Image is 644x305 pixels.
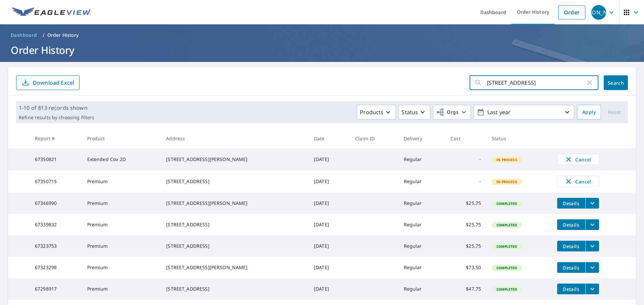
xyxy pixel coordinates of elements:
td: Regular [398,170,445,193]
p: Last year [485,106,563,118]
div: [STREET_ADDRESS][PERSON_NAME] [166,264,303,271]
button: filesDropdownBtn-67323298 [585,262,599,273]
td: Premium [82,257,161,278]
div: [STREET_ADDRESS][PERSON_NAME] [166,156,303,163]
td: [DATE] [309,214,350,235]
td: 67350715 [30,170,82,193]
span: Completed [492,201,521,206]
th: Delivery [398,129,445,148]
li: / [43,31,45,39]
td: - [445,170,486,193]
td: - [445,148,486,170]
td: Premium [82,278,161,300]
td: 67323298 [30,257,82,278]
button: filesDropdownBtn-67346990 [585,198,599,209]
div: [PERSON_NAME] [591,5,606,20]
td: $73.50 [445,257,486,278]
button: Last year [474,105,574,120]
span: Orgs [436,108,459,117]
input: Address, Report #, Claim ID, etc. [487,73,586,92]
button: Cancel [557,176,599,187]
button: Download Excel [16,75,79,90]
span: Cancel [564,177,592,185]
td: Premium [82,193,161,214]
td: 67323753 [30,235,82,257]
span: Completed [492,223,521,227]
button: filesDropdownBtn-67339832 [585,219,599,230]
button: Cancel [557,154,599,165]
button: filesDropdownBtn-67298917 [585,284,599,294]
td: 67346990 [30,193,82,214]
td: [DATE] [309,235,350,257]
a: Order [558,5,585,19]
td: Regular [398,235,445,257]
td: [DATE] [309,278,350,300]
td: Regular [398,214,445,235]
td: $25.75 [445,214,486,235]
td: Regular [398,278,445,300]
td: Premium [82,235,161,257]
button: detailsBtn-67298917 [557,284,585,294]
th: Date [309,129,350,148]
div: [STREET_ADDRESS] [166,221,303,228]
td: Regular [398,148,445,170]
div: [STREET_ADDRESS] [166,286,303,292]
span: In Process [492,179,521,184]
td: [DATE] [309,148,350,170]
a: Dashboard [8,30,40,41]
td: 67350821 [30,148,82,170]
th: Claim ID [350,129,398,148]
p: Order History [47,32,79,39]
th: Product [82,129,161,148]
td: $25.75 [445,193,486,214]
button: Search [604,75,628,90]
button: detailsBtn-67346990 [557,198,585,209]
button: Status [398,105,430,120]
p: Products [360,108,383,116]
span: Completed [492,244,521,249]
th: Cost [445,129,486,148]
div: [STREET_ADDRESS] [166,178,303,185]
span: Details [561,286,581,292]
td: [DATE] [309,193,350,214]
span: Details [561,222,581,228]
td: Regular [398,193,445,214]
p: Refine results by choosing filters [19,115,94,121]
td: [DATE] [309,257,350,278]
span: Completed [492,265,521,270]
button: Orgs [433,105,471,120]
span: Dashboard [11,32,37,39]
th: Status [486,129,551,148]
td: 67298917 [30,278,82,300]
th: Address [161,129,309,148]
span: Details [561,264,581,271]
button: Apply [577,105,601,120]
button: detailsBtn-67323753 [557,241,585,251]
td: Premium [82,170,161,193]
td: $47.75 [445,278,486,300]
span: Search [609,80,623,86]
td: [DATE] [309,170,350,193]
nav: breadcrumb [8,30,636,41]
img: EV Logo [12,7,91,17]
button: detailsBtn-67323298 [557,262,585,273]
button: Products [357,105,396,120]
p: 1-10 of 813 records shown [19,104,94,112]
td: Premium [82,214,161,235]
div: [STREET_ADDRESS][PERSON_NAME] [166,200,303,207]
span: In Process [492,157,521,162]
button: detailsBtn-67339832 [557,219,585,230]
td: Regular [398,257,445,278]
h1: Order History [8,43,636,57]
div: [STREET_ADDRESS] [166,243,303,249]
td: $25.75 [445,235,486,257]
span: Details [561,243,581,249]
span: Cancel [564,155,592,163]
p: Status [401,108,418,116]
span: Details [561,200,581,207]
td: Extended Cov 2D [82,148,161,170]
span: Apply [582,108,596,117]
td: 67339832 [30,214,82,235]
span: Completed [492,287,521,292]
button: filesDropdownBtn-67323753 [585,241,599,251]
